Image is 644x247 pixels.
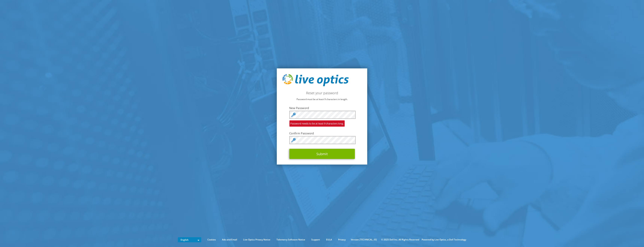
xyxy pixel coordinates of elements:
[289,131,355,135] label: Confirm Password
[422,238,466,242] li: Powered by Live Optics, a Dell Technology
[274,238,308,242] a: Telemetry Software Notice
[335,238,348,242] a: Privacy
[219,238,240,242] a: Ads and Email
[282,91,362,95] h2: Reset your password
[309,238,323,242] a: Support
[282,97,362,101] p: Password must be at least 9 characters in length.
[323,238,335,242] a: EULA
[205,238,219,242] a: Cookies
[289,120,345,127] span: Password needs to be at least 9 characters long.
[289,106,355,110] label: New Password
[379,238,421,242] li: © 2025 Dell Inc. All Rights Reserved
[282,74,349,86] img: live_optics_svg.svg
[349,238,379,242] li: Version [TECHNICAL_ID]
[289,149,355,159] button: Submit
[240,238,273,242] a: Live Optics Privacy Notice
